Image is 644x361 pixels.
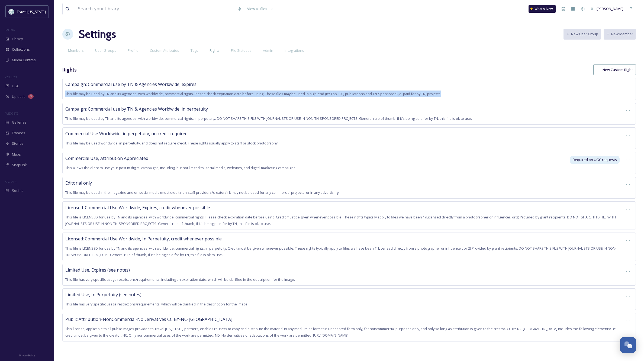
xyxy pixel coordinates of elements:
[12,130,25,136] span: Embeds
[12,188,23,193] span: Socials
[12,36,23,41] span: Library
[79,26,116,42] h1: Settings
[68,48,84,53] span: Members
[95,48,116,53] span: User Groups
[12,141,24,146] span: Stories
[65,215,616,226] span: This file is LICENSED for use by TN and its agencies, with worldwide, commercial rights. Please c...
[19,352,35,358] a: Privacy Policy
[573,157,617,162] span: Required on UGC requests
[620,337,636,353] button: Open Chat
[28,94,34,99] div: 3
[604,29,636,39] button: New Member
[128,48,139,53] span: Profile
[191,48,198,53] span: Tags
[12,47,30,52] span: Collections
[65,236,222,242] span: Licensed: Commercial Use Worldwide, In Perpetuity, credit whenever possible
[12,83,19,89] span: UGC
[9,9,14,14] img: download.jpeg
[65,116,472,121] span: This file may be used by TN and its agencies, with worldwide, commercial rights, in perpetuity. D...
[65,131,188,137] span: Commercial Use Worldwide, in perpetuity, no credit required
[285,48,304,53] span: Integrations
[65,106,208,112] span: Campaign: Commercial use by TN & Agencies Worldwide, in perpetuity
[12,94,25,99] span: Uploads
[65,165,296,170] span: This allows the client to use your post in digital campaigns, including, but not limited to, soci...
[5,180,16,184] span: SOCIALS
[65,326,617,338] span: This license, applicable to all public images provided to Travel [US_STATE] partners, enables reu...
[12,162,27,167] span: SnapLink
[75,3,235,15] input: Search your library
[210,48,220,53] span: Rights
[593,64,636,75] button: New Custom Right
[65,316,232,322] span: Public Attribution-NonCommercial-NoDerivatives CC BY-NC-[GEOGRAPHIC_DATA]
[65,246,616,257] span: This file is LICENSED for use by TN and its agencies, with worldwide, commercial rights, in perpe...
[597,6,623,11] span: [PERSON_NAME]
[65,141,278,146] span: This file may be used worldwide, in perpetuity, and does not require credit. These rights usually...
[244,4,276,14] a: View all files
[5,28,15,32] span: MEDIA
[231,48,252,53] span: File Statuses
[588,4,626,14] a: [PERSON_NAME]
[65,267,130,273] span: Limited Use, Expires (see notes)
[65,91,441,96] span: This file may be used by TN and its agencies, with worldwide, commercial rights. Please check exp...
[65,292,141,298] span: Limited Use, In Perpetuity (see notes)
[529,5,556,13] a: What's New
[12,152,21,157] span: Maps
[65,277,295,282] span: This file has very specific usage restrictions/requirements, including an expiration date, which ...
[65,205,210,211] span: Licensed: Commercial Use Worldwide, Expires, credit whenever possible
[62,66,77,74] h3: Rights
[263,48,273,53] span: Admin
[65,180,92,186] span: Editorial only
[65,302,248,307] span: This file has very specific usage restrictions/requirements, which will be clarified in the descr...
[17,9,46,14] span: Travel [US_STATE]
[65,155,148,161] span: Commercial Use, Attribution Appreciated
[12,120,27,125] span: Galleries
[5,111,18,115] span: WIDGETS
[12,57,36,63] span: Media Centres
[65,81,197,87] span: Campaign: Commercial use by TN & Agencies Worldwide, expires
[5,75,17,79] span: COLLECT
[19,354,35,357] span: Privacy Policy
[65,190,339,195] span: This file may be used in the magazine and on social media (must credit non-staff providers/creato...
[563,29,601,39] button: New User Group
[150,48,179,53] span: Custom Attributes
